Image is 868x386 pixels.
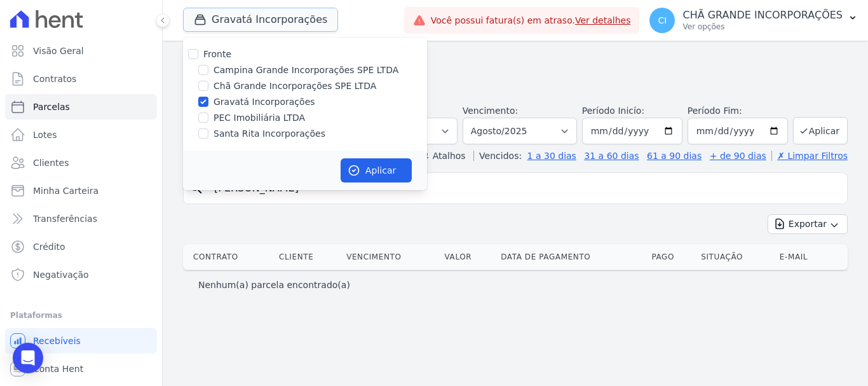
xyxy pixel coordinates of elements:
[5,356,157,382] a: Conta Hent
[183,244,274,270] th: Contrato
[214,95,315,109] label: Gravatá Incorporações
[575,15,631,25] a: Ver detalhes
[13,343,43,373] div: Open Intercom Messenger
[5,150,157,176] a: Clientes
[696,244,775,270] th: Situação
[771,151,848,161] a: ✗ Limpar Filtros
[274,244,341,270] th: Cliente
[33,334,81,347] span: Recebíveis
[33,156,69,169] span: Clientes
[639,3,868,38] button: CI CHÃ GRANDE INCORPORAÇÕES Ver opções
[214,79,376,93] label: Chã Grande Incorporações SPE LTDA
[33,45,84,57] span: Visão Geral
[183,8,338,32] button: Gravatá Incorporações
[207,176,842,201] input: Buscar por nome do lote ou do cliente
[5,66,157,92] a: Contratos
[658,16,667,25] span: CI
[33,128,57,141] span: Lotes
[33,240,65,253] span: Crédito
[5,178,157,203] a: Minha Carteira
[5,234,157,259] a: Crédito
[33,184,98,197] span: Minha Carteira
[10,308,152,323] div: Plataformas
[5,206,157,231] a: Transferências
[440,244,496,270] th: Valor
[584,151,639,161] a: 31 a 60 dias
[183,51,848,74] h2: Parcelas
[214,111,305,125] label: PEC Imobiliária LTDA
[341,158,412,183] button: Aplicar
[473,151,522,161] label: Vencidos:
[496,244,646,270] th: Data de Pagamento
[5,122,157,148] a: Lotes
[682,22,843,32] p: Ver opções
[422,151,465,161] label: ↯ Atalhos
[463,106,518,116] label: Vencimento:
[5,38,157,64] a: Visão Geral
[768,214,848,234] button: Exportar
[5,328,157,354] a: Recebíveis
[775,244,832,270] th: E-mail
[33,212,97,225] span: Transferências
[647,151,702,161] a: 61 a 90 dias
[341,244,439,270] th: Vencimento
[582,106,644,116] label: Período Inicío:
[5,262,157,287] a: Negativação
[431,14,631,27] span: Você possui fatura(s) em atraso.
[710,151,766,161] a: + de 90 dias
[214,64,398,77] label: Campina Grande Incorporações SPE LTDA
[33,268,89,281] span: Negativação
[646,244,696,270] th: Pago
[33,100,70,113] span: Parcelas
[214,127,325,141] label: Santa Rita Incorporações
[203,49,231,59] label: Fronte
[682,9,843,22] p: CHÃ GRANDE INCORPORAÇÕES
[688,104,788,118] label: Período Fim:
[33,362,83,375] span: Conta Hent
[5,94,157,120] a: Parcelas
[527,151,576,161] a: 1 a 30 dias
[33,72,76,85] span: Contratos
[198,279,350,291] p: Nenhum(a) parcela encontrado(a)
[793,117,848,144] button: Aplicar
